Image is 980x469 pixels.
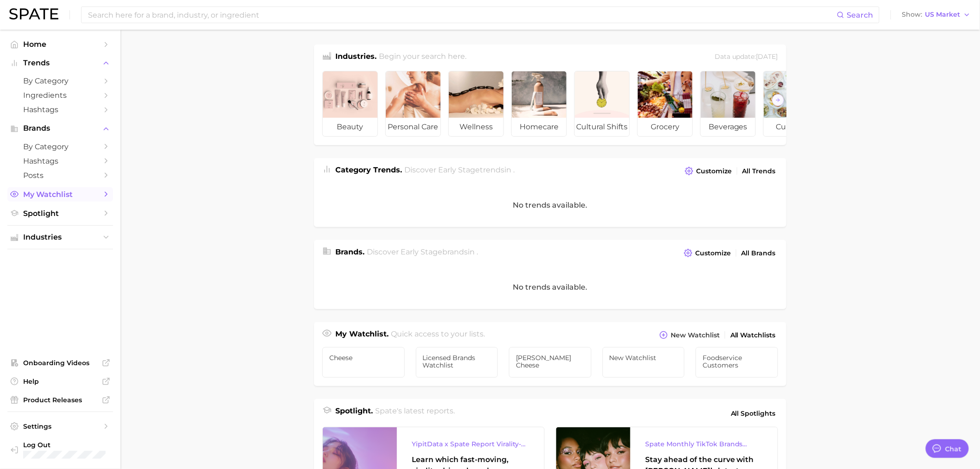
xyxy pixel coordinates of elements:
[322,347,405,378] a: Cheese
[448,71,504,137] a: wellness
[696,347,778,378] a: Foodservice Customers
[23,209,97,218] span: Spotlight
[7,393,113,407] a: Product Releases
[609,354,678,361] span: New Watchlist
[7,139,113,154] a: by Category
[23,40,97,49] span: Home
[729,406,778,421] a: All Spotlights
[739,247,778,260] a: All Brands
[715,51,778,63] div: Data update: [DATE]
[23,91,97,100] span: Ingredients
[902,12,923,17] span: Show
[23,190,97,199] span: My Watchlist
[509,347,591,378] a: [PERSON_NAME] Cheese
[385,71,441,137] a: personal care
[23,233,97,241] span: Industries
[638,118,692,136] span: grocery
[23,396,97,404] span: Product Releases
[423,354,491,369] span: Licensed Brands Watchlist
[7,154,113,168] a: Hashtags
[7,356,113,370] a: Onboarding Videos
[23,377,97,386] span: Help
[516,354,584,369] span: [PERSON_NAME] Cheese
[645,438,763,450] div: Spate Monthly TikTok Brands Tracker
[637,71,693,137] a: grocery
[701,118,755,136] span: beverages
[730,331,776,339] span: All Watchlists
[9,8,58,19] img: SPATE
[657,329,722,342] button: New Watchlist
[742,167,776,175] span: All Trends
[511,71,567,137] a: homecare
[764,118,818,136] span: culinary
[335,247,364,256] span: Brands .
[696,167,732,175] span: Customize
[335,165,402,174] span: Category Trends .
[7,230,113,244] button: Industries
[574,71,630,137] a: cultural shifts
[7,74,113,88] a: by Category
[416,347,498,378] a: Licensed Brands Watchlist
[731,408,776,419] span: All Spotlights
[671,331,720,339] span: New Watchlist
[683,165,734,177] button: Customize
[314,183,786,227] div: No trends available.
[575,118,629,136] span: cultural shifts
[335,51,377,63] h1: Industries.
[376,406,455,421] h2: Spate's latest reports.
[512,118,566,136] span: homecare
[763,71,819,137] a: culinary
[925,12,961,17] span: US Market
[7,438,113,462] a: Log out. Currently logged in with e-mail trisha.hanold@schreiberfoods.com.
[379,51,467,63] h2: Begin your search here.
[23,76,97,85] span: by Category
[391,329,485,342] h2: Quick access to your lists.
[386,118,440,136] span: personal care
[7,121,113,135] button: Brands
[728,329,778,342] a: All Watchlists
[23,359,97,367] span: Onboarding Videos
[314,265,786,309] div: No trends available.
[23,422,97,431] span: Settings
[335,406,373,421] h1: Spotlight.
[87,7,837,23] input: Search here for a brand, industry, or ingredient
[23,59,97,67] span: Trends
[682,247,733,260] button: Customize
[7,37,113,51] a: Home
[7,88,113,102] a: Ingredients
[23,124,97,133] span: Brands
[7,206,113,221] a: Spotlight
[329,354,398,361] span: Cheese
[7,56,113,70] button: Trends
[7,187,113,202] a: My Watchlist
[23,441,136,449] span: Log Out
[23,157,97,165] span: Hashtags
[322,71,378,137] a: beauty
[7,419,113,433] a: Settings
[900,9,973,21] button: ShowUS Market
[23,105,97,114] span: Hashtags
[412,438,529,450] div: YipitData x Spate Report Virality-Driven Brands Are Taking a Slice of the Beauty Pie
[449,118,503,136] span: wellness
[695,249,731,257] span: Customize
[405,165,515,174] span: Discover Early Stage trends in .
[23,171,97,180] span: Posts
[23,142,97,151] span: by Category
[772,94,784,106] button: Scroll Right
[367,247,478,256] span: Discover Early Stage brands in .
[7,102,113,117] a: Hashtags
[700,71,756,137] a: beverages
[7,374,113,388] a: Help
[703,354,771,369] span: Foodservice Customers
[741,249,776,257] span: All Brands
[335,329,389,342] h1: My Watchlist.
[603,347,685,378] a: New Watchlist
[323,118,377,136] span: beauty
[7,168,113,183] a: Posts
[847,11,873,19] span: Search
[740,165,778,177] a: All Trends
